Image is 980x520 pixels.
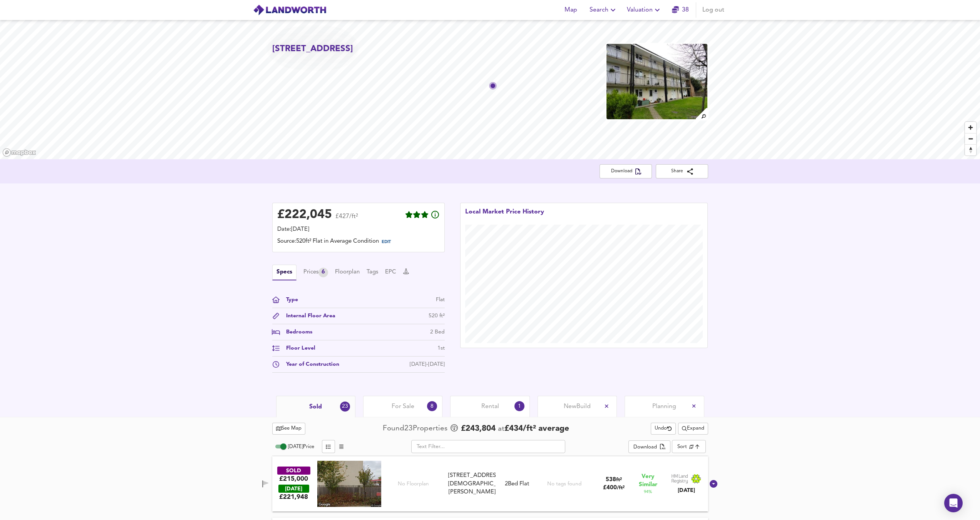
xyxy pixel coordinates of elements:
[655,424,672,433] span: Undo
[603,485,625,491] span: £ 400
[383,423,449,434] div: Found 23 Propert ies
[385,268,396,277] button: EPC
[965,133,976,144] button: Zoom out
[461,423,496,435] span: £ 243,804
[398,480,429,488] span: No Floorplan
[606,167,646,175] span: Download
[392,402,414,411] span: For Sale
[682,424,704,433] span: Expand
[448,472,496,496] div: [STREET_ADDRESS][DEMOGRAPHIC_DATA][PERSON_NAME]
[652,402,676,411] span: Planning
[651,423,676,435] button: Undo
[279,475,308,483] div: £215,000
[253,4,327,16] img: logo
[671,474,701,484] img: Land Registry
[944,494,963,512] div: Open Intercom Messenger
[633,443,657,452] div: Download
[965,144,976,155] button: Reset bearing to north
[481,402,499,411] span: Rental
[505,480,529,488] div: 2 Bed Flat
[965,145,976,155] span: Reset bearing to north
[606,477,616,483] span: 538
[671,487,701,494] div: [DATE]
[280,296,298,304] div: Type
[617,485,625,490] span: / ft²
[411,440,565,453] input: Text Filter...
[303,268,328,277] button: Prices6
[280,328,312,336] div: Bedrooms
[272,43,353,55] h2: [STREET_ADDRESS]
[410,360,445,368] div: [DATE]-[DATE]
[465,208,544,225] div: Local Market Price History
[559,2,583,18] button: Map
[340,402,350,412] div: 23
[303,268,328,277] div: Prices
[272,265,297,280] button: Specs
[367,268,378,277] button: Tags
[562,5,580,15] span: Map
[277,225,440,234] div: Date: [DATE]
[965,133,976,144] span: Zoom out
[624,2,665,18] button: Valuation
[427,401,437,411] div: 8
[695,107,708,120] img: search
[276,424,302,433] span: See Map
[429,312,445,320] div: 520 ft²
[656,164,708,178] button: Share
[702,5,724,15] span: Log out
[437,344,445,352] div: 1st
[280,360,339,368] div: Year of Construction
[280,312,335,320] div: Internal Floor Area
[430,328,445,336] div: 2 Bed
[382,240,391,244] span: EDIT
[662,167,702,175] span: Share
[288,444,314,449] span: [DATE] Price
[628,440,670,453] button: Download
[335,268,360,277] button: Floorplan
[436,296,445,304] div: Flat
[277,237,440,247] div: Source: 520ft² Flat in Average Condition
[564,402,591,411] span: New Build
[672,440,705,453] div: Sort
[272,423,306,435] button: See Map
[644,489,652,495] span: 94 %
[586,2,621,18] button: Search
[616,477,622,482] span: ft²
[678,423,708,435] div: split button
[504,425,569,433] span: £ 434 / ft² average
[668,2,693,18] button: 38
[309,403,322,411] span: Sold
[678,423,708,435] button: Expand
[672,5,689,15] a: 38
[279,493,308,501] span: £ 221,948
[498,425,504,433] span: at
[627,5,662,15] span: Valuation
[965,122,976,133] button: Zoom in
[278,485,309,493] div: [DATE]
[639,473,657,489] span: Very Similar
[335,213,358,225] span: £427/ft²
[317,461,381,507] img: streetview
[606,43,708,120] img: property
[677,443,687,450] div: Sort
[280,344,315,352] div: Floor Level
[590,5,618,15] span: Search
[547,480,581,488] div: No tags found
[709,479,718,488] svg: Show Details
[272,456,708,512] div: SOLD£215,000 [DATE]£221,948No Floorplan[STREET_ADDRESS][DEMOGRAPHIC_DATA][PERSON_NAME]2Bed FlatNo...
[277,209,332,221] div: £ 222,045
[2,148,36,157] a: Mapbox homepage
[600,164,652,178] button: Download
[277,467,310,475] div: SOLD
[514,401,524,411] div: 1
[628,440,670,453] div: split button
[699,2,727,18] button: Log out
[318,268,328,277] div: 6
